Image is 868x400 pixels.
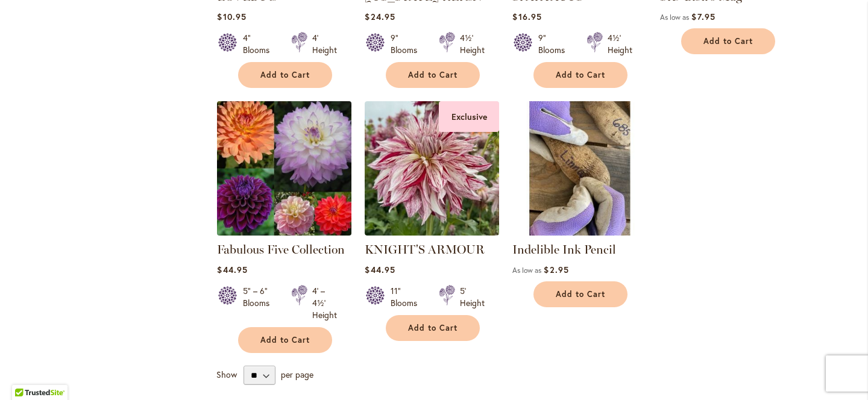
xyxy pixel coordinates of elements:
[365,227,499,238] a: KNIGHTS ARMOUR Exclusive
[312,285,337,321] div: 4' – 4½' Height
[538,32,572,56] div: 9" Blooms
[533,62,627,88] button: Add to Cart
[681,28,775,54] button: Add to Cart
[312,32,337,56] div: 4' Height
[365,101,499,236] img: KNIGHTS ARMOUR
[556,289,605,299] span: Add to Cart
[544,264,568,275] span: $2.95
[386,62,480,88] button: Add to Cart
[512,242,616,257] a: Indelible Ink Pencil
[238,327,332,353] button: Add to Cart
[365,11,395,22] span: $24.95
[365,264,395,275] span: $44.95
[703,36,753,46] span: Add to Cart
[460,285,485,309] div: 5' Height
[512,227,647,238] a: Indelible Ink Pencil
[512,11,541,22] span: $16.95
[243,32,277,56] div: 4" Blooms
[216,369,237,380] span: Show
[217,264,247,275] span: $44.95
[9,357,43,391] iframe: Launch Accessibility Center
[217,227,351,238] a: Fabulous Five Collection
[460,32,485,56] div: 4½' Height
[512,266,541,275] span: As low as
[660,13,689,22] span: As low as
[512,101,647,236] img: Indelible Ink Pencil
[691,11,715,22] span: $7.95
[391,32,424,56] div: 9" Blooms
[386,315,480,341] button: Add to Cart
[408,323,458,333] span: Add to Cart
[260,335,310,345] span: Add to Cart
[608,32,632,56] div: 4½' Height
[281,369,313,380] span: per page
[214,98,355,239] img: Fabulous Five Collection
[439,101,499,132] div: Exclusive
[260,70,310,80] span: Add to Cart
[217,242,345,257] a: Fabulous Five Collection
[533,281,627,307] button: Add to Cart
[243,285,277,321] div: 5" – 6" Blooms
[408,70,458,80] span: Add to Cart
[365,242,485,257] a: KNIGHT'S ARMOUR
[556,70,605,80] span: Add to Cart
[217,11,246,22] span: $10.95
[391,285,424,309] div: 11" Blooms
[238,62,332,88] button: Add to Cart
